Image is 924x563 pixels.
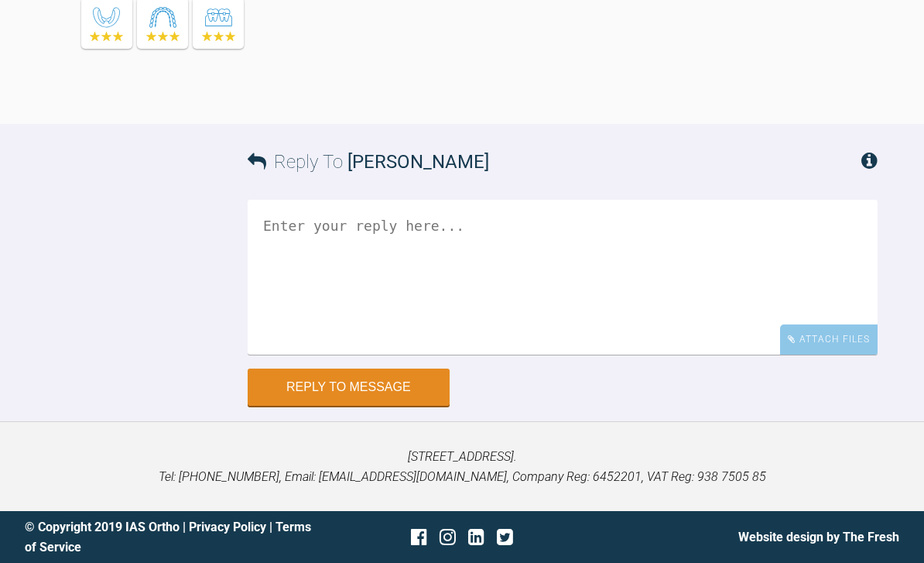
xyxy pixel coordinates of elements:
a: Privacy Policy [189,520,266,534]
p: [STREET_ADDRESS]. Tel: [PHONE_NUMBER], Email: [EMAIL_ADDRESS][DOMAIN_NAME], Company Reg: 6452201,... [25,447,899,486]
h3: Reply To [248,147,489,177]
button: Reply to Message [248,369,450,406]
div: © Copyright 2019 IAS Ortho | | [25,517,317,557]
a: Terms of Service [25,520,311,554]
span: [PERSON_NAME] [347,151,489,173]
a: Website design by The Fresh [738,530,899,544]
div: Attach Files [780,324,878,355]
